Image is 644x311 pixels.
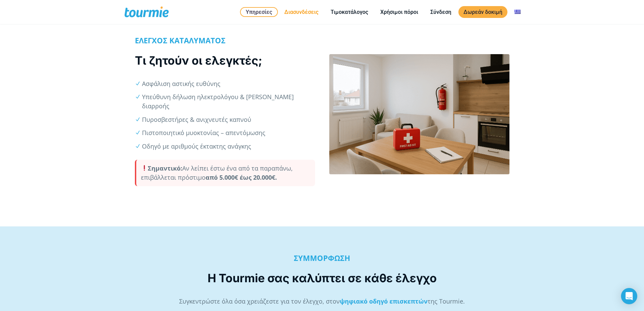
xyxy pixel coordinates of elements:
[509,8,526,16] a: Αλλαγή σε
[206,173,218,181] strong: από
[142,92,315,111] li: Υπεύθυνη δήλωση ηλεκτρολόγου & [PERSON_NAME] διαρροής
[135,297,509,306] p: Συγκεντρώστε όλα όσα χρειάζεστε για τον έλεγχο, στον της Tourmie.
[135,270,509,286] h2: Η Tourmie σας καλύπτει σε κάθε έλεγχο
[326,8,373,16] a: Τιμοκατάλογος
[135,35,225,45] b: ΕΛΕΓΧΟΣ ΚΑΤΑΛΥΜΑΤΟΣ
[135,52,315,68] h2: Τι ζητούν οι ελεγκτές;
[425,8,456,16] a: Σύνδεση
[142,79,315,88] li: Ασφάλιση αστικής ευθύνης
[142,142,315,151] li: Οδηγό με αριθμούς έκτακτης ανάγκης
[240,7,278,17] a: Υπηρεσίες
[141,164,183,172] strong: Σημαντικό:
[142,128,315,137] li: Πιστοποιητικό μυοκτονίας – απεντόμωσης
[135,160,315,186] div: Αν λείπει έστω ένα από τα παραπάνω, επιβάλλεται πρόστιμο
[294,253,350,263] b: ΣΥΜΜΟΡΦΩΣΗ
[340,297,428,305] a: ψηφιακό οδηγό επισκεπτών
[621,288,637,304] div: Open Intercom Messenger
[279,8,324,16] a: Διασυνδέσεις
[219,173,277,181] strong: 5.000€ έως 20.000€.
[375,8,423,16] a: Χρήσιμοι πόροι
[458,6,507,18] a: Δωρεάν δοκιμή
[142,115,315,124] li: Πυροσβεστήρες & ανιχνευτές καπνού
